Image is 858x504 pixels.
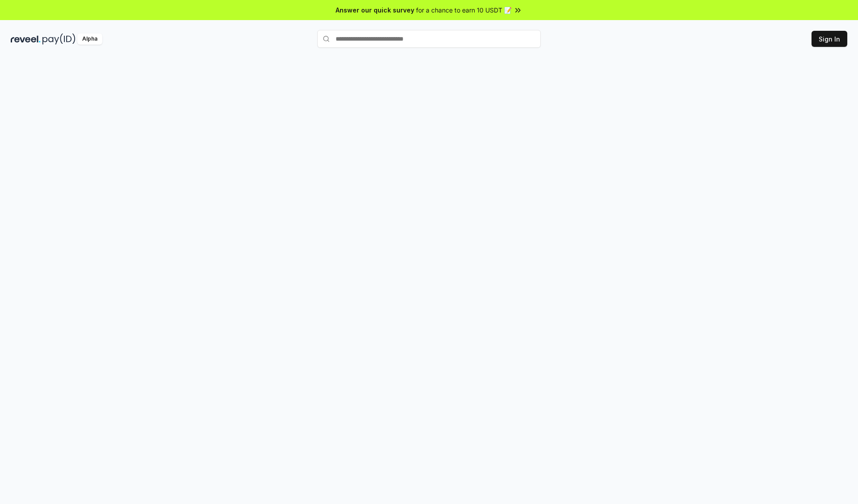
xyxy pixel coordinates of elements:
button: Sign In [812,31,847,47]
span: Answer our quick survey [336,5,414,15]
img: reveel_dark [11,33,41,45]
span: for a chance to earn 10 USDT 📝 [416,5,512,15]
img: pay_id [42,33,76,45]
div: Alpha [77,33,102,45]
